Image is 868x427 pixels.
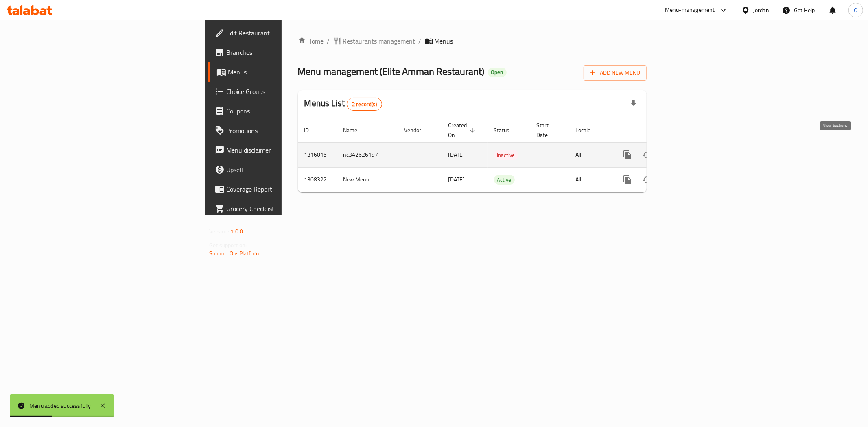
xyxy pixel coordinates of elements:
[208,101,350,121] a: Coupons
[404,125,432,135] span: Vendor
[209,248,261,259] a: Support.OpsPlatform
[488,69,507,76] span: Open
[448,149,465,160] span: [DATE]
[226,184,343,194] span: Coverage Report
[618,145,637,165] button: more
[333,36,415,46] a: Restaurants management
[618,170,637,190] button: more
[537,120,560,140] span: Start Date
[494,125,520,135] span: Status
[494,150,518,160] span: Inactive
[624,94,643,114] div: Export file
[298,62,485,81] span: Menu management ( Elite Amman Restaurant )
[304,97,382,111] h2: Menus List
[854,6,857,15] span: O
[337,142,398,167] td: nc342626197
[419,36,422,46] li: /
[347,100,382,108] span: 2 record(s)
[226,126,343,135] span: Promotions
[494,175,515,185] span: Active
[208,23,350,43] a: Edit Restaurant
[665,5,715,15] div: Menu-management
[637,145,657,165] button: Change Status
[304,125,320,135] span: ID
[230,226,243,237] span: 1.0.0
[347,98,382,111] div: Total records count
[226,165,343,174] span: Upsell
[494,175,515,185] div: Active
[343,36,415,46] span: Restaurants management
[209,240,247,251] span: Get support on:
[298,118,702,192] table: enhanced table
[530,142,569,167] td: -
[337,167,398,192] td: New Menu
[611,118,702,143] th: Actions
[298,36,647,46] nav: breadcrumb
[208,62,350,82] a: Menus
[226,28,343,38] span: Edit Restaurant
[343,125,368,135] span: Name
[226,48,343,57] span: Branches
[29,401,91,410] div: Menu added successfully
[208,179,350,199] a: Coverage Report
[208,199,350,218] a: Grocery Checklist
[569,167,611,192] td: All
[584,65,647,81] button: Add New Menu
[209,226,229,237] span: Version:
[448,174,465,185] span: [DATE]
[530,167,569,192] td: -
[208,43,350,62] a: Branches
[753,6,769,15] div: Jordan
[488,68,507,77] div: Open
[590,68,640,78] span: Add New Menu
[228,67,343,77] span: Menus
[569,142,611,167] td: All
[226,145,343,155] span: Menu disclaimer
[208,82,350,101] a: Choice Groups
[226,204,343,213] span: Grocery Checklist
[448,120,478,140] span: Created On
[208,121,350,140] a: Promotions
[226,106,343,116] span: Coupons
[226,87,343,96] span: Choice Groups
[576,125,601,135] span: Locale
[208,140,350,160] a: Menu disclaimer
[208,160,350,179] a: Upsell
[435,36,453,46] span: Menus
